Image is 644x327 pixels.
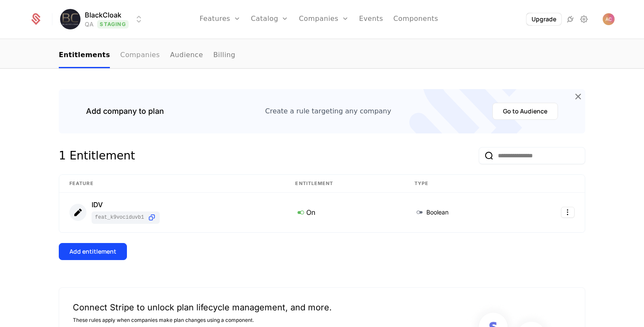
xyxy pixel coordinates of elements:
div: Connect Stripe to unlock plan lifecycle management, and more. [73,301,332,313]
a: Entitlements [59,43,110,68]
img: BlackCloak [60,9,80,29]
th: Feature [59,175,285,193]
div: On [295,207,394,218]
button: Go to Audience [492,103,558,120]
a: Settings [579,14,589,24]
a: Integrations [565,14,575,24]
span: Boolean [426,208,448,217]
span: feat_K9VociduVB1 [95,214,144,221]
button: Add entitlement [59,243,127,260]
a: Companies [120,43,160,68]
div: These rules apply when companies make plan changes using a component. [73,317,332,324]
div: Add entitlement [69,247,116,256]
span: Staging [97,20,128,29]
button: Upgrade [526,13,561,25]
button: Open user button [603,13,615,25]
div: 1 Entitlement [59,147,135,164]
ul: Choose Sub Page [59,43,236,68]
div: Create a rule targeting any company [265,106,391,116]
span: BlackCloak [85,10,121,20]
th: Entitlement [285,175,404,193]
a: Audience [170,43,203,68]
nav: Main [59,43,585,68]
div: QA [85,20,94,29]
button: Select environment [63,10,144,29]
th: Type [404,175,515,193]
img: Andrei Coman [603,13,615,25]
a: Billing [213,43,236,68]
div: Add company to plan [86,105,164,117]
button: Select action [561,207,575,218]
div: IDV [92,201,160,208]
